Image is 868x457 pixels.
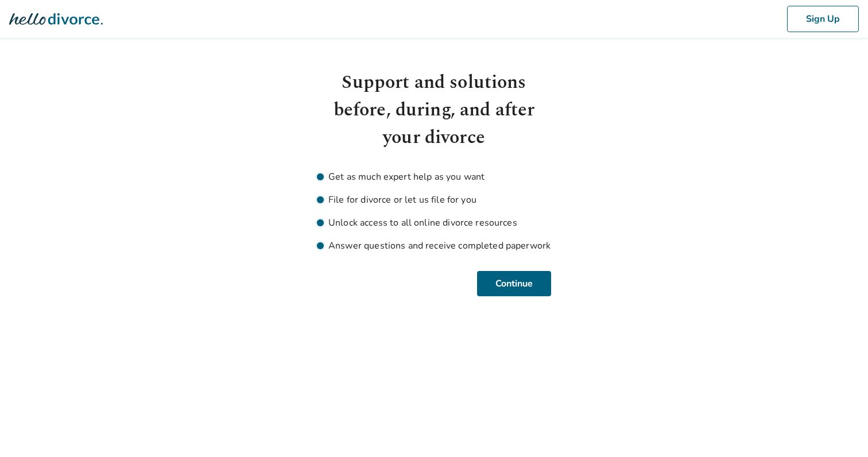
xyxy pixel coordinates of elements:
h1: Support and solutions before, during, and after your divorce [317,69,551,152]
button: Sign Up [787,6,859,32]
li: Get as much expert help as you want [317,170,551,184]
li: File for divorce or let us file for you [317,193,551,207]
li: Unlock access to all online divorce resources [317,216,551,230]
li: Answer questions and receive completed paperwork [317,239,551,253]
button: Continue [477,271,551,296]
